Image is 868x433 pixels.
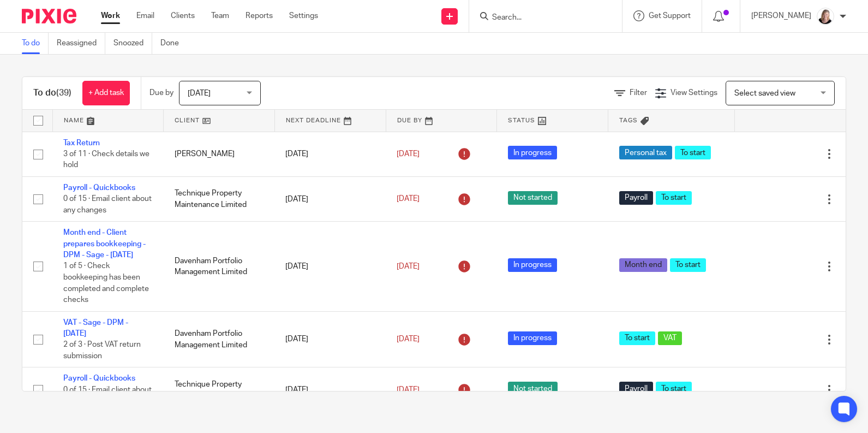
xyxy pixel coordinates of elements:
[33,87,71,99] h1: To do
[56,88,71,97] span: (39)
[63,386,152,405] span: 0 of 15 · Email client about any changes
[63,195,152,215] span: 0 of 15 · Email client about any changes
[113,33,152,54] a: Snoozed
[397,263,420,270] span: [DATE]
[57,33,105,54] a: Reassigned
[619,117,638,123] span: Tags
[63,184,135,192] a: Payroll - Quickbooks
[289,10,318,21] a: Settings
[630,89,647,97] span: Filter
[63,319,128,337] a: VAT - Sage - DPM - [DATE]
[508,382,558,395] span: Not started
[63,263,149,304] span: 1 of 5 · Check bookkeeping has been completed and complete checks
[164,311,275,367] td: Davenham Portfolio Management Limited
[619,146,672,159] span: Personal tax
[817,8,834,25] img: K%20Garrattley%20headshot%20black%20top%20cropped.jpg
[397,335,420,343] span: [DATE]
[63,341,141,360] span: 2 of 3 · Post VAT return submission
[675,146,711,159] span: To start
[274,367,386,412] td: [DATE]
[397,195,420,203] span: [DATE]
[63,375,135,382] a: Payroll - Quickbooks
[274,176,386,221] td: [DATE]
[397,150,420,158] span: [DATE]
[508,258,557,272] span: In progress
[658,331,682,345] span: VAT
[508,331,557,345] span: In progress
[491,13,589,23] input: Search
[63,229,146,259] a: Month end - Client prepares bookkeeping - DPM - Sage - [DATE]
[671,89,717,97] span: View Settings
[734,90,795,97] span: Select saved view
[211,10,229,21] a: Team
[188,90,211,97] span: [DATE]
[160,33,187,54] a: Done
[508,146,557,159] span: In progress
[656,382,692,395] span: To start
[136,10,154,21] a: Email
[619,382,653,395] span: Payroll
[619,331,655,345] span: To start
[397,386,420,394] span: [DATE]
[164,176,275,221] td: Technique Property Maintenance Limited
[670,258,706,272] span: To start
[164,132,275,176] td: [PERSON_NAME]
[274,311,386,367] td: [DATE]
[22,9,76,23] img: Pixie
[149,87,173,98] p: Due by
[164,367,275,412] td: Technique Property Maintenance Limited
[508,191,558,205] span: Not started
[274,222,386,311] td: [DATE]
[101,10,120,21] a: Work
[164,222,275,311] td: Davenham Portfolio Management Limited
[649,12,691,20] span: Get Support
[274,132,386,176] td: [DATE]
[619,258,667,272] span: Month end
[22,33,49,54] a: To do
[619,191,653,205] span: Payroll
[63,139,100,147] a: Tax Return
[171,10,195,21] a: Clients
[82,81,130,105] a: + Add task
[246,10,273,21] a: Reports
[63,150,149,169] span: 3 of 11 · Check details we hold
[751,10,811,21] p: [PERSON_NAME]
[656,191,692,205] span: To start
